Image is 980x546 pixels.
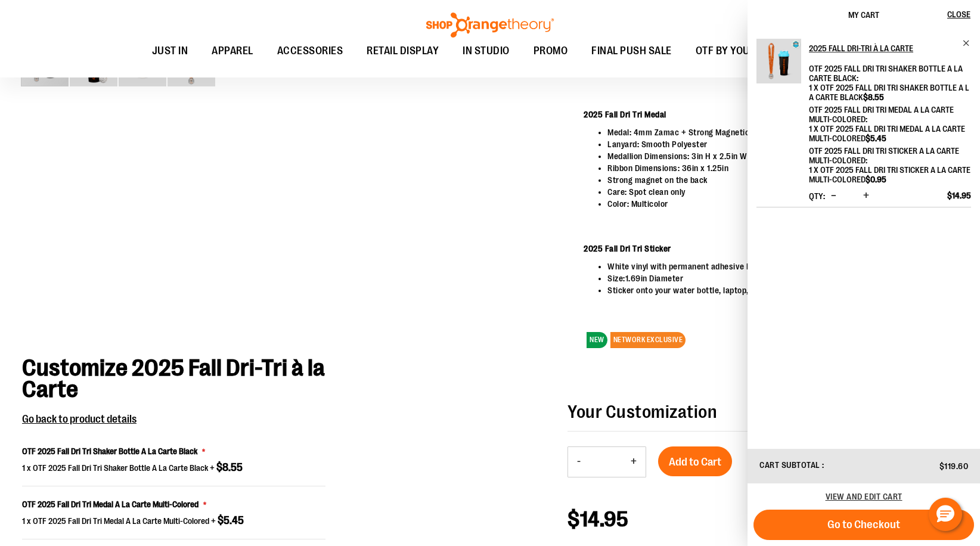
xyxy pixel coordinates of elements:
[809,105,968,124] dt: OTF 2025 Fall Dri Tri Medal A La Carte Multi-Colored
[809,165,970,184] span: 1 x OTF 2025 Fall Dri Tri Sticker A La Carte Multi-Colored
[929,498,962,531] button: Hello, have a question? Let’s chat.
[210,463,243,473] span: +
[200,38,265,65] a: APPAREL
[607,198,959,210] li: Color: Multicolor
[826,492,903,501] a: View and edit cart
[759,460,820,470] span: Cart Subtotal
[753,510,974,540] button: Go to Checkout
[587,332,607,348] span: NEW
[860,190,872,202] button: Increase product quantity
[584,110,666,119] strong: 2025 Fall Dri Tri Medal
[947,10,970,19] span: Close
[367,38,439,64] span: RETAIL DISPLAY
[607,162,959,174] li: Ribbon Dimensions: 36in x 1.25in
[809,191,825,201] label: Qty
[947,190,971,201] span: $14.95
[756,39,801,83] img: 2025 Fall Dri-Tri à la Carte
[610,332,686,348] span: NETWORK EXCLUSIVE
[584,244,671,253] strong: 2025 Fall Dri Tri Sticker
[863,92,884,102] span: $8.55
[591,38,672,64] span: FINAL PUSH SALE
[22,500,199,509] span: OTF 2025 Fall Dri Tri Medal A La Carte Multi-Colored
[451,38,522,65] a: IN STUDIO
[22,413,137,425] span: Go back to product details
[939,461,969,471] span: $119.60
[607,260,959,272] li: White vinyl with permanent adhesive back
[22,463,208,473] span: 1 x OTF 2025 Fall Dri Tri Shaker Bottle A La Carte Black
[622,447,646,477] button: Increase product quantity
[809,146,968,165] dt: OTF 2025 Fall Dri Tri Sticker A La Carte Multi-Colored
[866,134,886,143] span: $5.45
[607,126,959,138] li: Medal: 4mm Zamac + Strong Magnetic Backing
[866,175,886,184] span: $0.95
[658,446,732,476] button: Add to Cart
[265,38,355,65] a: ACCESSORIES
[211,516,244,526] span: +
[277,38,343,64] span: ACCESSORIES
[463,38,510,64] span: IN STUDIO
[809,39,971,58] a: 2025 Fall Dri-Tri à la Carte
[216,461,243,473] span: $8.55
[22,446,197,456] span: OTF 2025 Fall Dri Tri Shaker Bottle A La Carte Black
[22,354,325,403] span: Customize 2025 Fall Dri-Tri à la Carte
[962,39,971,48] a: Remove item
[848,10,879,20] span: My Cart
[590,448,622,476] input: Product quantity
[522,38,580,65] a: PROMO
[684,38,762,65] a: OTF BY YOU
[22,412,137,427] button: Go back to product details
[152,38,188,64] span: JUST IN
[696,38,750,64] span: OTF BY YOU
[424,13,556,38] img: Shop Orangetheory
[579,38,684,65] a: FINAL PUSH SALE
[607,272,959,284] li: Size:1.69in Diameter
[218,514,244,526] span: $5.45
[607,284,959,296] li: Sticker onto your water bottle, laptop, etc.
[567,402,717,422] strong: Your Customization
[607,138,959,150] li: Lanyard: Smooth Polyester
[22,516,209,526] span: 1 x OTF 2025 Fall Dri Tri Medal A La Carte Multi-Colored
[827,518,900,531] span: Go to Checkout
[568,447,590,477] button: Decrease product quantity
[607,174,959,186] li: Strong magnet on the back
[212,38,253,64] span: APPAREL
[607,150,959,162] li: Medallion Dimensions: 3in H x 2.5in W
[140,38,200,64] a: JUST IN
[756,39,971,207] li: Product
[534,38,568,64] span: PROMO
[756,39,801,91] a: 2025 Fall Dri-Tri à la Carte
[809,83,969,102] span: 1 x OTF 2025 Fall Dri Tri Shaker Bottle A La Carte Black
[567,507,628,532] span: $14.95
[607,186,959,198] li: Care: Spot clean only
[669,455,721,469] span: Add to Cart
[809,39,955,58] h2: 2025 Fall Dri-Tri à la Carte
[809,64,968,83] dt: OTF 2025 Fall Dri Tri Shaker Bottle A La Carte Black
[809,124,965,143] span: 1 x OTF 2025 Fall Dri Tri Medal A La Carte Multi-Colored
[355,38,451,65] a: RETAIL DISPLAY
[828,190,839,202] button: Decrease product quantity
